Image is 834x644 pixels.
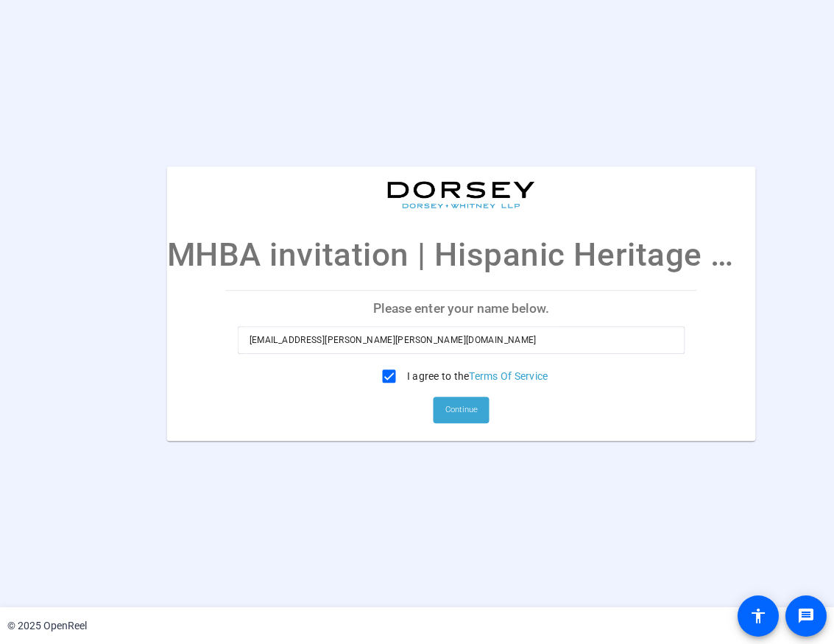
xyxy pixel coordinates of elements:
[226,291,697,326] p: Please enter your name below.
[797,607,815,625] mat-icon: message
[7,618,87,634] div: © 2025 OpenReel
[749,607,767,625] mat-icon: accessibility
[469,370,548,382] a: Terms Of Service
[388,181,535,208] img: company-logo
[434,397,490,423] button: Continue
[250,331,674,349] input: Enter your name
[445,399,478,421] span: Continue
[404,369,548,383] label: I agree to the
[167,230,756,279] p: MHBA invitation | Hispanic Heritage Month Video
